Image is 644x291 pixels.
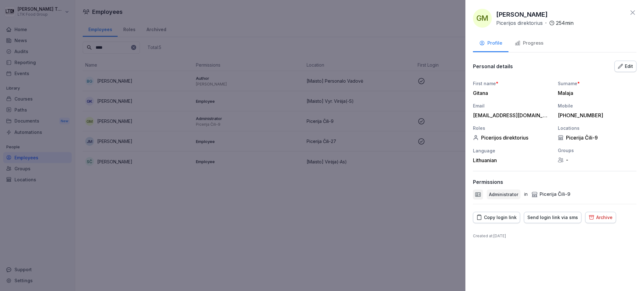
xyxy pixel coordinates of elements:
div: Lithuanian [473,157,552,163]
p: Administrator [489,191,518,198]
div: Picerija Čili-9 [531,191,570,198]
p: Personal details [473,63,513,69]
p: [PERSON_NAME] [496,10,548,19]
p: 254 min [556,19,574,27]
div: Roles [473,125,552,131]
div: Groups [558,147,636,154]
button: Progress [508,35,550,52]
button: Copy login link [473,212,520,223]
div: Surname [558,80,636,87]
div: Edit [618,63,633,70]
div: Gitana [473,90,548,96]
div: [EMAIL_ADDRESS][DOMAIN_NAME] [473,112,548,118]
div: Picerijos direktorius [473,135,552,141]
div: Archive [589,214,613,221]
div: Send login link via sms [527,214,578,221]
div: Email [473,102,552,109]
div: · [496,19,574,27]
div: Malaja [558,90,633,96]
div: GM [473,9,492,28]
div: [PHONE_NUMBER] [558,112,633,118]
div: Language [473,147,552,154]
div: Picerija Čili-9 [558,135,636,141]
p: Picerijos direktorius [496,19,543,27]
div: Progress [515,40,543,47]
div: First name [473,80,552,87]
button: Archive [585,212,616,223]
button: Edit [614,61,636,72]
div: Mobile [558,102,636,109]
div: Copy login link [476,214,517,221]
button: Profile [473,35,508,52]
div: Profile [479,40,502,47]
p: in [524,191,528,198]
div: Locations [558,125,636,131]
button: Send login link via sms [524,212,581,223]
p: Permissions [473,179,503,185]
p: Created at : [DATE] [473,233,636,239]
div: - [558,157,636,163]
